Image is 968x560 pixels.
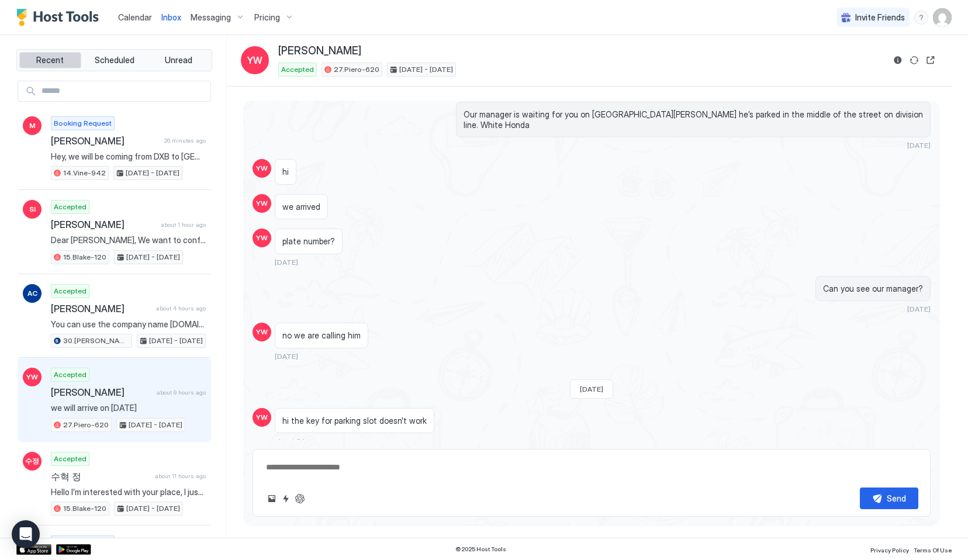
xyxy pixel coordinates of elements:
[887,492,906,504] div: Send
[279,492,293,506] button: Quick reply
[933,8,952,27] div: User profile
[334,64,379,75] span: 27.Piero-620
[54,118,112,129] span: Booking Request
[907,53,921,67] button: Sync reservation
[293,492,307,506] button: ChatGPT Auto Reply
[870,547,909,554] span: Privacy Policy
[118,11,152,23] a: Calendar
[63,420,109,430] span: 27.Piero-620
[29,120,36,131] span: M
[51,235,206,246] span: Dear [PERSON_NAME], We want to confirm that you’ve read the pre-booking message about the propert...
[54,454,87,464] span: Accepted
[36,55,64,65] span: Recent
[51,487,206,497] span: Hello I’m interested with your place, I just would like to ask you if this is a shared place with...
[282,416,427,426] span: hi the key for parking slot doesn't work
[282,202,320,212] span: we arrived
[455,545,506,553] span: © 2025 Host Tools
[129,420,182,430] span: [DATE] - [DATE]
[278,44,361,58] span: [PERSON_NAME]
[256,163,268,174] span: YW
[907,141,931,150] span: [DATE]
[891,53,905,67] button: Reservation information
[54,537,112,548] span: Booking Request
[156,305,206,312] span: about 4 hours ago
[823,284,923,294] span: Can you see our manager?
[282,167,289,177] span: hi
[265,492,279,506] button: Upload image
[149,336,203,346] span: [DATE] - [DATE]
[282,330,361,341] span: no we are calling him
[282,236,335,247] span: plate number?
[51,403,206,413] span: we will arrive on [DATE]
[51,386,152,398] span: [PERSON_NAME]
[54,369,87,380] span: Accepted
[924,53,938,67] button: Open reservation
[51,471,150,482] span: 수혁 정
[281,64,314,75] span: Accepted
[464,109,923,130] span: Our manager is waiting for you on [GEOGRAPHIC_DATA][PERSON_NAME] he’s parked in the middle of the...
[161,221,206,229] span: about 1 hour ago
[914,547,952,554] span: Terms Of Use
[16,9,104,26] a: Host Tools Logo
[95,55,134,65] span: Scheduled
[580,385,603,393] span: [DATE]
[256,327,268,337] span: YW
[16,49,212,71] div: tab-group
[27,288,37,299] span: AC
[256,412,268,423] span: YW
[860,488,918,509] button: Send
[907,305,931,313] span: [DATE]
[63,336,129,346] span: 30.[PERSON_NAME]-510
[126,168,179,178] span: [DATE] - [DATE]
[399,64,453,75] span: [DATE] - [DATE]
[12,520,40,548] div: Open Intercom Messenger
[51,219,156,230] span: [PERSON_NAME]
[870,543,909,555] a: Privacy Policy
[84,52,146,68] button: Scheduled
[63,503,106,514] span: 15.Blake-120
[16,544,51,555] a: App Store
[161,11,181,23] a: Inbox
[155,472,206,480] span: about 11 hours ago
[54,286,87,296] span: Accepted
[164,137,206,144] span: 26 minutes ago
[19,52,81,68] button: Recent
[275,352,298,361] span: [DATE]
[25,456,39,466] span: 수정
[63,252,106,262] span: 15.Blake-120
[161,12,181,22] span: Inbox
[51,151,206,162] span: Hey, we will be coming from DXB to [GEOGRAPHIC_DATA]. it is a leisure trip
[29,204,36,215] span: SI
[51,303,151,314] span: [PERSON_NAME]
[63,168,106,178] span: 14.Vine-942
[914,11,928,25] div: menu
[51,319,206,330] span: You can use the company name [DOMAIN_NAME] and input the email address [DOMAIN_NAME][EMAIL_ADDRES...
[147,52,209,68] button: Unread
[157,389,206,396] span: about 9 hours ago
[256,198,268,209] span: YW
[275,437,337,445] span: about 9 hours ago
[26,372,38,382] span: YW
[126,503,180,514] span: [DATE] - [DATE]
[914,543,952,555] a: Terms Of Use
[855,12,905,23] span: Invite Friends
[54,202,87,212] span: Accepted
[51,135,160,147] span: [PERSON_NAME]
[126,252,180,262] span: [DATE] - [DATE]
[37,81,210,101] input: Input Field
[275,258,298,267] span: [DATE]
[118,12,152,22] span: Calendar
[165,55,192,65] span: Unread
[56,544,91,555] a: Google Play Store
[256,233,268,243] span: YW
[254,12,280,23] span: Pricing
[247,53,262,67] span: YW
[191,12,231,23] span: Messaging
